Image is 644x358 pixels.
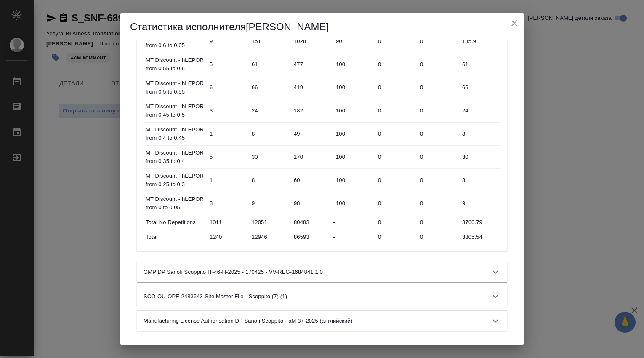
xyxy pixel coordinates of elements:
[207,104,249,117] input: ✎ Введи что-нибудь
[249,216,291,228] input: ✎ Введи что-нибудь
[375,58,417,70] input: ✎ Введи что-нибудь
[333,232,375,242] div: -
[146,172,205,189] p: MT Discount - hLEPOR from 0.25 to 0.3
[375,104,417,117] input: ✎ Введи что-нибудь
[291,174,333,186] input: ✎ Введи что-нибудь
[291,81,333,94] input: ✎ Введи что-нибудь
[146,126,205,142] p: MT Discount - hLEPOR from 0.4 to 0.45
[459,216,501,228] input: ✎ Введи что-нибудь
[459,58,501,70] input: ✎ Введи что-нибудь
[459,35,501,47] input: ✎ Введи что-нибудь
[207,216,249,228] input: ✎ Введи что-нибудь
[144,317,352,325] p: Manufacturing License Authorisation DP Sanofi Scoppito - aM 37-2025 (английский)
[249,81,291,94] input: ✎ Введи что-нибудь
[333,58,375,70] input: ✎ Введи что-нибудь
[459,174,501,186] input: ✎ Введи что-нибудь
[375,81,417,94] input: ✎ Введи что-нибудь
[146,79,205,96] p: MT Discount - hLEPOR from 0.5 to 0.55
[291,231,333,243] input: ✎ Введи что-нибудь
[417,174,459,186] input: ✎ Введи что-нибудь
[417,231,459,243] input: ✎ Введи что-нибудь
[144,292,287,301] p: SCO-QU-OPE-2483643-Site Master File - Scoppito (7) (1)
[207,231,249,243] input: ✎ Введи что-нибудь
[130,20,514,34] h5: Статистика исполнителя [PERSON_NAME]
[146,218,205,227] p: Total No Repetitions
[291,151,333,163] input: ✎ Введи что-нибудь
[417,197,459,209] input: ✎ Введи что-нибудь
[291,104,333,117] input: ✎ Введи что-нибудь
[249,128,291,140] input: ✎ Введи что-нибудь
[333,128,375,140] input: ✎ Введи что-нибудь
[144,268,323,276] p: GMP DP Sanofi Scoppito IT-46-H-2025 - 170425 - VV-REG-1684841 1.0
[417,81,459,94] input: ✎ Введи что-нибудь
[333,197,375,209] input: ✎ Введи что-нибудь
[417,58,459,70] input: ✎ Введи что-нибудь
[459,104,501,117] input: ✎ Введи что-нибудь
[249,104,291,117] input: ✎ Введи что-нибудь
[146,195,205,212] p: MT Discount - hLEPOR from 0 to 0.05
[417,128,459,140] input: ✎ Введи что-нибудь
[207,35,249,47] input: ✎ Введи что-нибудь
[291,58,333,70] input: ✎ Введи что-нибудь
[375,174,417,186] input: ✎ Введи что-нибудь
[207,58,249,70] input: ✎ Введи что-нибудь
[291,216,333,228] input: ✎ Введи что-нибудь
[375,35,417,47] input: ✎ Введи что-нибудь
[417,104,459,117] input: ✎ Введи что-нибудь
[459,81,501,94] input: ✎ Введи что-нибудь
[137,262,507,282] div: GMP DP Sanofi Scoppito IT-46-H-2025 - 170425 - VV-REG-1684841 1.0
[207,197,249,209] input: ✎ Введи что-нибудь
[249,174,291,186] input: ✎ Введи что-нибудь
[417,216,459,228] input: ✎ Введи что-нибудь
[333,174,375,186] input: ✎ Введи что-нибудь
[249,197,291,209] input: ✎ Введи что-нибудь
[375,128,417,140] input: ✎ Введи что-нибудь
[291,197,333,209] input: ✎ Введи что-нибудь
[249,231,291,243] input: ✎ Введи что-нибудь
[207,81,249,94] input: ✎ Введи что-нибудь
[146,149,205,166] p: MT Discount - hLEPOR from 0.35 to 0.4
[375,231,417,243] input: ✎ Введи что-нибудь
[137,311,507,331] div: Manufacturing License Authorisation DP Sanofi Scoppito - aM 37-2025 (английский)
[249,151,291,163] input: ✎ Введи что-нибудь
[375,151,417,163] input: ✎ Введи что-нибудь
[207,128,249,140] input: ✎ Введи что-нибудь
[417,151,459,163] input: ✎ Введи что-нибудь
[291,35,333,47] input: ✎ Введи что-нибудь
[146,33,205,50] p: MT Discount - hLEPOR from 0.6 to 0.65
[249,35,291,47] input: ✎ Введи что-нибудь
[333,81,375,94] input: ✎ Введи что-нибудь
[249,58,291,70] input: ✎ Введи что-нибудь
[146,56,205,73] p: MT Discount - hLEPOR from 0.55 to 0.6
[333,104,375,117] input: ✎ Введи что-нибудь
[417,35,459,47] input: ✎ Введи что-нибудь
[508,17,521,29] button: close
[459,151,501,163] input: ✎ Введи что-нибудь
[291,128,333,140] input: ✎ Введи что-нибудь
[333,35,375,47] input: ✎ Введи что-нибудь
[459,197,501,209] input: ✎ Введи что-нибудь
[333,217,375,227] div: -
[137,286,507,307] div: SCO-QU-OPE-2483643-Site Master File - Scoppito (7) (1)
[207,151,249,163] input: ✎ Введи что-нибудь
[375,216,417,228] input: ✎ Введи что-нибудь
[333,151,375,163] input: ✎ Введи что-нибудь
[459,231,501,243] input: ✎ Введи что-нибудь
[146,102,205,119] p: MT Discount - hLEPOR from 0.45 to 0.5
[459,128,501,140] input: ✎ Введи что-нибудь
[146,233,205,241] p: Total
[375,197,417,209] input: ✎ Введи что-нибудь
[207,174,249,186] input: ✎ Введи что-нибудь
